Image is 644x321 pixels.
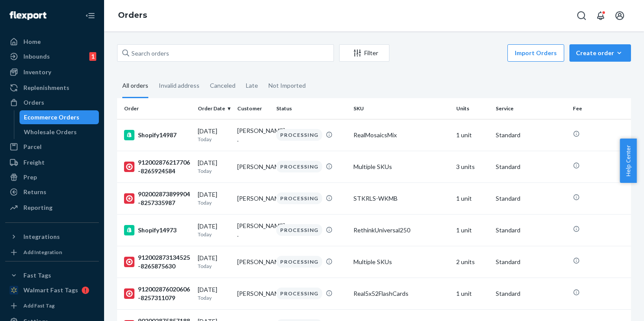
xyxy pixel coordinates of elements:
input: Search orders [117,44,334,62]
th: Status [273,98,350,119]
div: Not Imported [268,74,306,97]
p: Today [198,199,230,206]
img: Flexport logo [10,11,46,20]
th: Order [117,98,194,119]
button: Fast Tags [5,268,99,282]
div: Reporting [23,203,52,212]
div: RethinkUniversal250 [353,226,449,235]
div: Returns [23,188,46,196]
td: [PERSON_NAME] [234,246,273,278]
p: Standard [496,226,566,235]
div: PROCESSING [276,129,322,141]
a: Add Integration [5,247,99,258]
div: All orders [122,74,148,98]
div: [DATE] [198,254,230,270]
a: Add Fast Tag [5,301,99,311]
a: Inbounds1 [5,50,99,63]
a: Wholesale Orders [20,125,99,139]
a: Orders [5,96,99,109]
div: PROCESSING [276,288,322,299]
div: Home [23,37,41,46]
td: 3 units [453,151,492,182]
div: [DATE] [198,127,230,143]
div: Fast Tags [23,271,51,280]
p: Today [198,262,230,270]
div: Add Integration [23,248,62,256]
button: Integrations [5,230,99,244]
div: Canceled [210,74,235,97]
div: Shopify14987 [124,130,191,140]
div: Wholesale Orders [24,128,77,136]
p: Standard [496,258,566,266]
th: Order Date [194,98,234,119]
button: Close Navigation [82,7,99,24]
div: Shopify14973 [124,225,191,235]
button: Open Search Box [573,7,590,24]
a: Parcel [5,140,99,154]
div: Add Fast Tag [23,302,55,309]
div: PROCESSING [276,161,322,172]
button: Create order [569,44,631,62]
button: Help Center [620,139,637,183]
th: SKU [350,98,453,119]
div: Late [246,74,258,97]
div: Walmart Fast Tags [23,286,78,295]
p: Standard [496,162,566,171]
div: Filter [340,49,389,57]
p: Standard [496,131,566,139]
td: [PERSON_NAME] . [234,119,273,151]
td: 1 unit [453,119,492,151]
a: Reporting [5,201,99,215]
td: [PERSON_NAME] [234,151,273,182]
div: PROCESSING [276,256,322,268]
button: Open notifications [592,7,609,24]
div: Freight [23,158,45,167]
div: 912002873134525-8265875630 [124,253,191,271]
ol: breadcrumbs [111,3,154,28]
td: 2 units [453,246,492,278]
th: Units [453,98,492,119]
p: Standard [496,194,566,203]
p: Standard [496,289,566,298]
td: [PERSON_NAME] . [234,214,273,246]
div: Prep [23,173,37,182]
a: Prep [5,170,99,184]
div: Invalid address [159,74,199,97]
div: Replenishments [23,83,69,92]
div: 912002876020606-8257311079 [124,285,191,302]
div: RealMosaicsMix [353,131,449,139]
a: Ecommerce Orders [20,110,99,124]
a: Orders [118,10,147,20]
td: Multiple SKUs [350,151,453,182]
div: Inbounds [23,52,50,61]
td: [PERSON_NAME] [234,278,273,309]
td: [PERSON_NAME] [234,182,273,214]
th: Service [492,98,569,119]
div: [DATE] [198,190,230,206]
button: Import Orders [507,44,564,62]
a: Replenishments [5,81,99,95]
a: Returns [5,185,99,199]
button: Filter [339,44,389,62]
div: Customer [237,105,270,112]
td: Multiple SKUs [350,246,453,278]
div: STKRLS-WKMB [353,194,449,203]
div: PROCESSING [276,224,322,236]
a: Walmart Fast Tags [5,283,99,297]
div: [DATE] [198,222,230,238]
div: PROCESSING [276,192,322,204]
p: Today [198,231,230,238]
a: Inventory [5,65,99,79]
div: [DATE] [198,285,230,301]
div: Orders [23,98,44,107]
div: 1 [89,52,96,61]
p: Today [198,294,230,301]
div: Create order [576,49,624,57]
div: 912002876217706-8265924584 [124,158,191,175]
th: Fee [569,98,631,119]
div: Real5x52FlashCards [353,289,449,298]
div: Integrations [23,232,60,241]
p: Today [198,167,230,175]
a: Home [5,35,99,49]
